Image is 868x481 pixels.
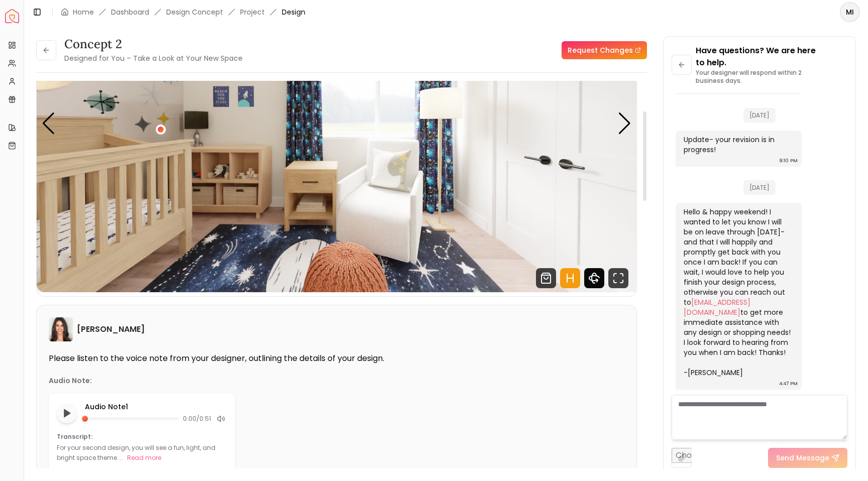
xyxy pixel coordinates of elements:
a: [EMAIL_ADDRESS][DOMAIN_NAME] [684,297,750,317]
svg: Fullscreen [608,268,628,288]
svg: Hotspots Toggle [560,268,580,288]
h3: concept 2 [64,36,243,52]
p: Please listen to the voice note from your designer, outlining the details of your design. [49,353,624,364]
nav: breadcrumb [61,7,305,17]
div: Next slide [618,112,631,135]
li: Design Concept [166,7,223,17]
div: 9:10 PM [779,156,798,166]
img: Angela Amore [49,317,73,341]
span: [DATE] [743,108,776,123]
p: Audio Note 1 [85,402,227,412]
small: Designed for You – Take a Look at Your New Space [64,53,243,63]
span: 0:00 / 0:51 [183,415,211,423]
p: For your second design, you will see a fun, light, and bright space theme ... [57,443,215,462]
div: 4:47 PM [779,379,798,389]
p: Your designer will respond within 2 business days. [696,69,847,85]
button: MI [840,2,860,22]
a: Request Changes [562,41,647,59]
button: Read more [127,453,161,463]
span: MI [841,3,859,21]
span: Design [282,7,305,17]
div: Hello & happy weekend! I wanted to let you know I will be on leave through [DATE]- and that I wil... [684,207,792,378]
button: Play audio note [57,403,77,423]
div: Mute audio [215,413,227,425]
svg: Shop Products from this design [536,268,556,288]
span: [DATE] [743,180,776,195]
p: Transcript: [57,433,227,441]
p: Audio Note: [49,376,92,386]
a: Spacejoy [5,9,19,23]
img: Spacejoy Logo [5,9,19,23]
a: Home [73,7,94,17]
h6: [PERSON_NAME] [77,323,145,335]
p: Have questions? We are here to help. [696,45,847,69]
div: Previous slide [42,112,55,135]
svg: 360 View [584,268,604,288]
a: Project [240,7,265,17]
a: Dashboard [111,7,149,17]
div: Update- your revision is in progress! [684,135,792,155]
